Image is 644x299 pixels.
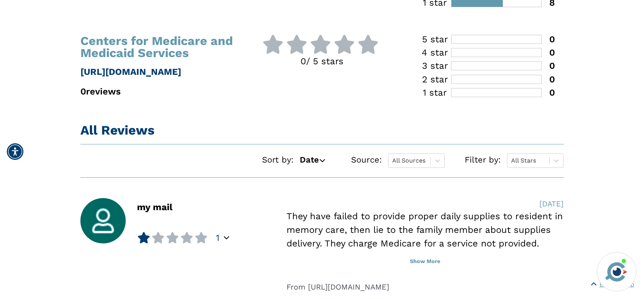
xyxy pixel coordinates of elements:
p: 0 / 5 stars [245,54,399,68]
div: 0 [542,88,555,97]
span: 1 [216,232,219,243]
span: Date [300,153,319,166]
span: Source: [351,155,382,164]
h1: All Reviews [80,122,564,138]
div: They have failed to provide proper daily supplies to resident in memory care, then lie to the fam... [287,209,564,250]
div: 5 star [419,35,451,44]
div: 3 star [419,61,451,70]
div: 0 [542,61,555,70]
span: Back to Top [599,280,634,289]
button: Show More [287,253,564,270]
span: Filter by: [465,155,501,164]
div: 0 [542,35,555,44]
span: Sort by: [262,155,294,164]
div: my mail [137,203,173,243]
div: From [URL][DOMAIN_NAME] [287,281,564,293]
div: 1 star [419,88,451,97]
div: 0 [542,75,555,84]
img: avatar [604,259,629,285]
img: user_avatar.jpg [80,198,126,243]
iframe: iframe [495,145,636,248]
div: 0 [542,48,555,57]
div: 4 star [419,48,451,57]
div: Accessibility Menu [7,143,23,160]
h1: Centers for Medicare and Medicaid Services [80,35,234,59]
div: Popover trigger [224,233,229,242]
div: 2 star [419,75,451,84]
p: 0 reviews [80,85,234,98]
p: [URL][DOMAIN_NAME] [80,65,234,79]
